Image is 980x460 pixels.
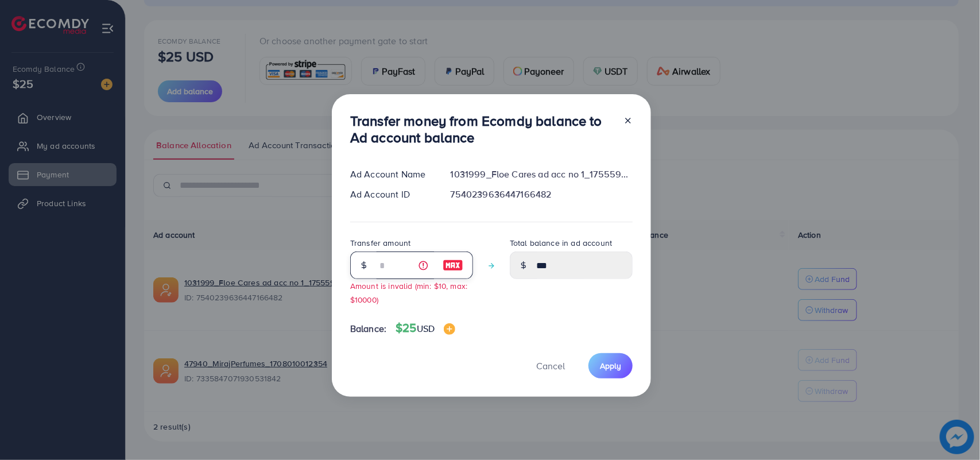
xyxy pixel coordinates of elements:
label: Transfer amount [350,237,410,249]
div: Ad Account ID [341,188,441,201]
div: 1031999_Floe Cares ad acc no 1_1755598915786 [441,168,642,181]
small: Amount is invalid (min: $10, max: $10000) [350,280,467,304]
div: 7540239636447166482 [441,188,642,201]
span: Apply [600,360,621,372]
label: Total balance in ad account [510,237,612,249]
span: Balance: [350,322,386,335]
button: Apply [588,353,633,378]
img: image [444,323,455,335]
span: Cancel [536,360,565,372]
h4: $25 [396,321,455,335]
span: USD [417,322,435,335]
div: Ad Account Name [341,168,441,181]
img: image [443,258,463,272]
button: Cancel [522,353,579,378]
h3: Transfer money from Ecomdy balance to Ad account balance [350,113,614,146]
